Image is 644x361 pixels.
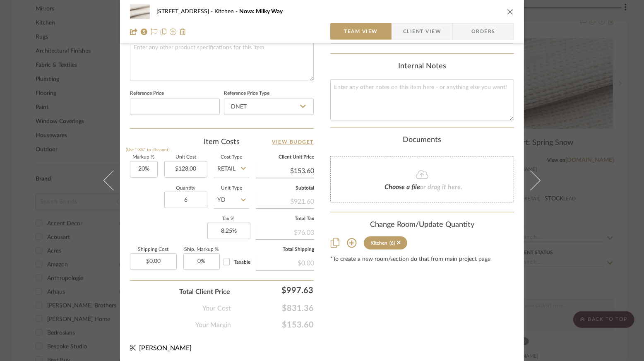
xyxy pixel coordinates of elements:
[330,221,514,230] div: Change Room/Update Quantity
[272,137,314,147] a: View Budget
[179,287,230,297] span: Total Client Price
[130,248,177,252] label: Shipping Cost
[256,186,314,190] label: Subtotal
[344,23,378,40] span: Team View
[330,136,514,145] div: Documents
[256,155,314,159] label: Client Unit Price
[330,256,514,263] div: *To create a new room/section do that from main project page
[330,62,514,71] div: Internal Notes
[207,217,249,221] label: Tax %
[231,320,314,330] span: $153.60
[164,186,207,190] label: Quantity
[507,8,514,15] button: close
[256,193,314,208] div: $921.60
[164,155,207,159] label: Unit Cost
[256,248,314,252] label: Total Shipping
[214,155,249,159] label: Cost Type
[256,255,314,270] div: $0.00
[183,248,220,252] label: Ship. Markup %
[403,23,441,40] span: Client View
[130,3,150,20] img: 555c9955-91f0-4ed2-bc21-326a541a70c1_48x40.jpg
[130,91,164,96] label: Reference Price
[239,9,283,14] span: Nova: Milky Way
[214,186,249,190] label: Unit Type
[180,29,186,35] img: Remove from project
[256,217,314,221] label: Total Tax
[130,137,314,147] div: Item Costs
[139,345,192,351] span: [PERSON_NAME]
[224,91,269,96] label: Reference Price Type
[231,303,314,313] span: $831.36
[420,184,462,190] span: or drag it here.
[130,155,158,159] label: Markup %
[389,240,395,246] div: (6)
[370,240,387,246] div: Kitchen
[156,9,214,14] span: [STREET_ADDRESS]
[214,9,239,14] span: Kitchen
[234,282,317,298] div: $997.63
[462,23,505,40] span: Orders
[202,303,231,313] span: Your Cost
[384,184,420,190] span: Choose a file
[256,224,314,239] div: $76.03
[234,260,250,265] span: Taxable
[195,320,231,330] span: Your Margin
